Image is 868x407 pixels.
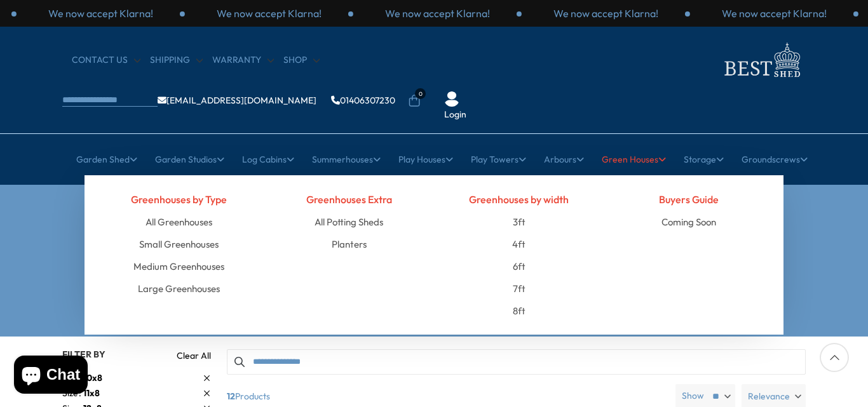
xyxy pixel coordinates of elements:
a: Planters [332,233,367,255]
a: Summerhouses [312,143,381,175]
a: [EMAIL_ADDRESS][DOMAIN_NAME] [158,96,316,105]
a: Garden Shed [76,143,137,175]
h4: Greenhouses by Type [104,188,255,211]
p: We now accept Klarna! [48,6,153,20]
a: 3ft [513,211,526,233]
div: 3 / 3 [522,6,690,20]
label: Show [682,390,704,403]
div: 2 / 3 [353,6,522,20]
a: Green Houses [602,143,666,175]
a: Arbours [544,143,584,175]
a: Small Greenhouses [139,233,219,255]
a: All Greenhouses [146,211,212,233]
a: 01406307230 [331,96,395,105]
p: We now accept Klarna! [217,6,322,20]
a: Garden Studios [155,143,224,175]
a: Warranty [212,54,274,67]
a: 8ft [513,300,526,322]
p: We now accept Klarna! [553,6,658,20]
a: All Potting Sheds [315,211,383,233]
p: We now accept Klarna! [722,6,827,20]
a: 6ft [513,255,526,277]
a: Medium Greenhouses [133,255,224,277]
inbox-online-store-chat: Shopify online store chat [10,356,92,397]
img: User Icon [444,91,459,107]
a: Shop [283,54,320,67]
a: Play Towers [471,143,526,175]
a: Large Greenhouses [138,277,220,300]
span: 11x8 [83,387,100,399]
input: Search products [227,349,806,375]
h4: Buyers Guide [614,188,765,211]
span: 0 [415,88,426,99]
h4: Greenhouses by width [444,188,595,211]
img: logo [717,39,806,81]
div: 1 / 3 [690,6,858,20]
h4: Greenhouses Extra [274,188,425,211]
a: CONTACT US [72,54,140,67]
a: Groundscrews [742,143,808,175]
div: 1 / 3 [185,6,353,20]
a: 0 [408,95,421,107]
p: We now accept Klarna! [385,6,490,20]
a: 7ft [513,277,526,300]
a: Log Cabins [242,143,294,175]
span: Filter By [62,349,105,360]
a: 4ft [512,233,526,255]
a: Storage [684,143,724,175]
a: Login [444,109,466,121]
a: Clear All [177,349,211,362]
a: Play Houses [398,143,453,175]
a: Coming Soon [661,211,716,233]
a: Shipping [150,54,203,67]
div: 3 / 3 [17,6,185,20]
span: 10x8 [83,372,102,384]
